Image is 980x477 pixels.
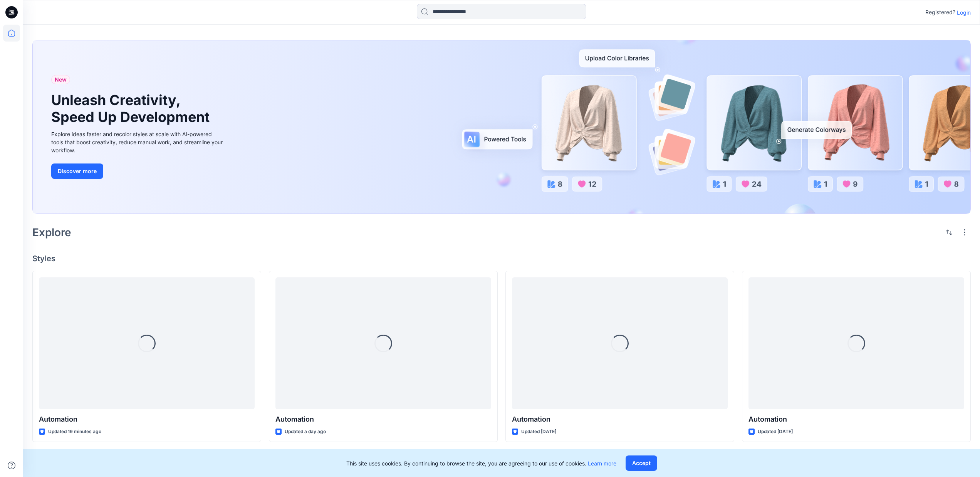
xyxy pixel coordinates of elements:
h2: Explore [32,226,71,239]
button: Discover more [51,163,103,179]
p: Automation [748,414,964,425]
p: Registered? [925,8,955,17]
p: Automation [275,414,491,425]
span: New [55,75,67,84]
p: Updated 19 minutes ago [48,428,101,436]
h1: Unleash Creativity, Speed Up Development [51,92,213,125]
p: Automation [39,414,255,425]
a: Learn more [588,460,616,467]
p: Automation [512,414,728,425]
p: Updated [DATE] [521,428,556,436]
p: Updated a day ago [285,428,326,436]
a: Discover more [51,163,225,179]
p: Login [957,8,971,17]
p: This site uses cookies. By continuing to browse the site, you are agreeing to our use of cookies. [346,459,616,467]
div: Explore ideas faster and recolor styles at scale with AI-powered tools that boost creativity, red... [51,130,225,154]
p: Updated [DATE] [758,428,793,436]
button: Accept [626,455,657,471]
h4: Styles [32,254,971,263]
